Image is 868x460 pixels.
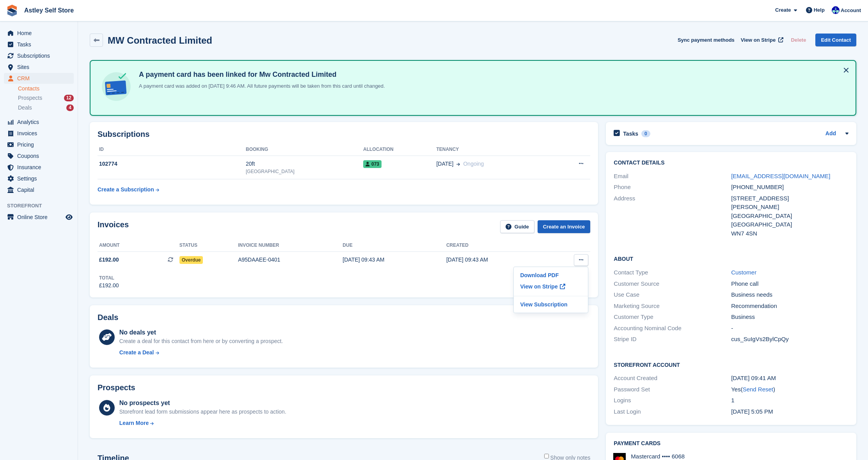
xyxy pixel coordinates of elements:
[4,117,74,127] a: menu
[17,28,64,39] span: Home
[731,374,848,383] div: [DATE] 09:41 AM
[4,173,74,184] a: menu
[463,161,484,167] span: Ongoing
[17,173,64,184] span: Settings
[731,396,848,405] div: 1
[544,454,549,458] input: Show only notes
[775,6,791,14] span: Create
[4,73,74,84] a: menu
[614,335,731,344] div: Stripe ID
[136,82,385,90] p: A payment card was added on [DATE] 9:46 AM. All future payments will be taken from this card unti...
[614,374,731,383] div: Account Created
[832,6,840,14] img: Gemma Parkinson
[731,203,848,212] div: [PERSON_NAME]
[17,39,64,50] span: Tasks
[614,302,731,311] div: Marketing Source
[614,407,731,416] div: Last Login
[98,182,159,197] a: Create a Subscription
[641,130,650,137] div: 0
[98,130,590,139] h2: Subscriptions
[238,239,343,252] th: Invoice number
[731,269,756,276] a: Customer
[98,160,246,168] div: 102774
[17,150,64,161] span: Coupons
[614,396,731,405] div: Logins
[21,4,77,17] a: Astley Self Store
[614,194,731,238] div: Address
[179,239,238,252] th: Status
[98,143,246,156] th: ID
[17,184,64,195] span: Capital
[741,386,775,393] span: ( )
[4,39,74,50] a: menu
[119,349,283,357] a: Create a Deal
[119,328,283,337] div: No deals yet
[119,398,286,408] div: No prospects yet
[731,220,848,229] div: [GEOGRAPHIC_DATA]
[614,313,731,322] div: Customer Type
[614,255,848,262] h2: About
[99,274,119,281] div: Total
[4,150,74,161] a: menu
[18,94,74,102] a: Prospects 12
[825,129,836,138] a: Add
[788,34,809,46] button: Delete
[100,70,133,103] img: card-linked-ebf98d0992dc2aeb22e95c0e3c79077019eb2392cfd83c6a337811c24bc77127.svg
[99,256,119,264] span: £192.00
[119,349,154,357] div: Create a Deal
[631,453,685,460] div: Mastercard •••• 6068
[246,168,363,175] div: [GEOGRAPHIC_DATA]
[98,383,135,392] h2: Prospects
[731,280,848,288] div: Phone call
[614,268,731,277] div: Contact Type
[614,441,848,447] h2: Payment cards
[17,212,64,223] span: Online Store
[614,385,731,394] div: Password Set
[136,70,385,79] h4: A payment card has been linked for Mw Contracted Limited
[614,172,731,181] div: Email
[4,184,74,195] a: menu
[738,34,785,46] a: View on Stripe
[436,160,453,168] span: [DATE]
[17,117,64,127] span: Analytics
[841,7,861,14] span: Account
[246,143,363,156] th: Booking
[4,28,74,39] a: menu
[731,385,848,394] div: Yes
[614,324,731,333] div: Accounting Nominal Code
[99,281,119,290] div: £192.00
[731,408,773,415] time: 2025-08-21 16:05:47 UTC
[731,324,848,333] div: -
[538,220,591,233] a: Create an Invoice
[517,299,585,310] a: View Subscription
[17,128,64,139] span: Invoices
[614,290,731,299] div: Use Case
[614,280,731,288] div: Customer Source
[446,239,550,252] th: Created
[4,62,74,73] a: menu
[343,239,446,252] th: Due
[731,290,848,299] div: Business needs
[17,62,64,73] span: Sites
[64,95,74,101] div: 12
[119,419,149,427] div: Learn More
[614,183,731,192] div: Phone
[517,280,585,293] a: View on Stripe
[98,220,129,233] h2: Invoices
[119,337,283,345] div: Create a deal for this contact from here or by converting a prospect.
[731,212,848,221] div: [GEOGRAPHIC_DATA]
[500,220,534,233] a: Guide
[4,162,74,173] a: menu
[517,270,585,280] a: Download PDF
[623,130,638,137] h2: Tasks
[18,94,42,102] span: Prospects
[731,313,848,322] div: Business
[18,104,74,112] a: Deals 4
[17,162,64,173] span: Insurance
[731,183,848,192] div: [PHONE_NUMBER]
[6,5,18,16] img: stora-icon-8386f47178a22dfd0bd8f6a31ec36ba5ce8667c1dd55bd0f319d3a0aa187defe.svg
[17,50,64,61] span: Subscriptions
[731,194,848,203] div: [STREET_ADDRESS]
